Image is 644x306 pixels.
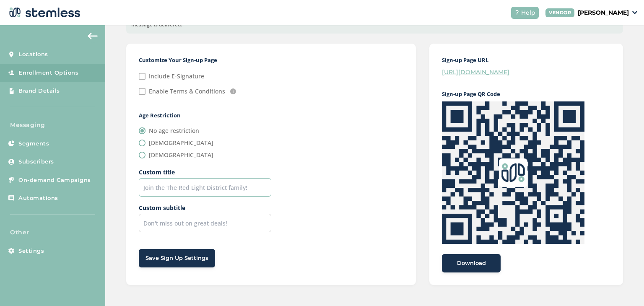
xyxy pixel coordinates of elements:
img: icon_down-arrow-small-66adaf34.svg [632,11,637,14]
h2: Sign-up Page QR Code [442,90,610,99]
img: icon-info-236977d2.svg [230,88,236,94]
label: Enable Terms & Conditions [149,88,225,94]
span: Automations [18,194,58,202]
span: Download [457,259,486,267]
p: [PERSON_NAME] [578,8,629,17]
input: Join the The Red Light District family! [139,178,271,197]
label: No age restriction [149,126,199,135]
label: Custom title [139,168,271,176]
img: icon-help-white-03924b79.svg [514,10,519,15]
h2: Customize Your Sign-up Page [139,56,403,65]
span: Settings [18,247,44,255]
img: icon-arrow-back-accent-c549486e.svg [88,33,98,39]
label: [DEMOGRAPHIC_DATA] [149,150,213,159]
h2: Age Restriction [139,112,403,120]
label: Include E-Signature [149,73,204,79]
button: Download [442,254,501,272]
img: 9KVIbYAAAAGSURBVAMAsISZPMLA23wAAAAASUVORK5CYII= [442,101,584,244]
span: Help [521,8,535,17]
span: Locations [18,50,48,59]
span: Enrollment Options [18,69,78,77]
span: Save Sign Up Settings [145,254,208,262]
label: Custom subtitle [139,203,271,212]
span: On-demand Campaigns [18,176,91,184]
span: Subscribers [18,158,54,166]
div: VENDOR [545,8,574,17]
img: logo-dark-0685b13c.svg [7,4,80,21]
button: Save Sign Up Settings [139,249,215,267]
span: Segments [18,140,49,148]
input: Don't miss out on great deals! [139,214,271,232]
span: Brand Details [18,87,60,95]
label: [DEMOGRAPHIC_DATA] [149,138,213,147]
iframe: Chat Widget [602,266,644,306]
a: [URL][DOMAIN_NAME] [442,68,509,76]
h2: Sign-up Page URL [442,56,610,65]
